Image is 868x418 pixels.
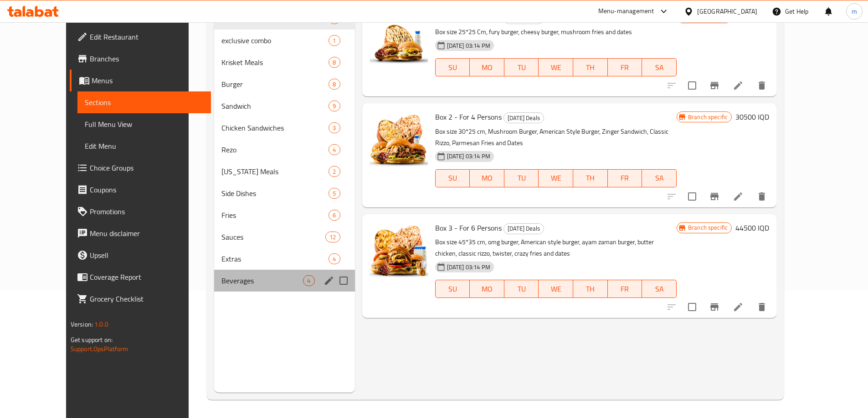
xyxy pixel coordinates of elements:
span: Select to update [683,297,702,317]
span: Get support on: [71,334,113,346]
a: Menu disclaimer [70,222,211,244]
div: items [303,275,314,286]
h6: 19500 IQD [735,11,769,24]
span: FR [611,61,639,74]
button: MO [470,280,504,298]
a: Edit Menu [77,135,211,157]
button: Branch-specific-item [704,296,725,318]
a: Edit menu item [733,302,744,312]
a: Sections [77,91,211,113]
span: [DATE] 03:14 PM [443,263,494,272]
button: delete [751,186,773,207]
button: WE [539,169,573,187]
span: Side Dishes [221,188,329,199]
button: TH [573,169,608,187]
a: Edit menu item [733,80,744,91]
span: exclusive combo [221,35,329,46]
span: FR [611,282,639,296]
div: Ramadan Deals [503,112,544,123]
span: Upsell [90,250,204,261]
span: Menu disclaimer [90,228,204,239]
span: MO [473,61,501,74]
div: items [329,166,340,177]
div: items [329,35,340,46]
span: SU [439,61,467,74]
span: Fries [221,210,329,221]
div: Beverages [221,275,303,286]
span: 1 [329,36,339,45]
h6: 30500 IQD [735,111,769,123]
span: SA [646,61,673,74]
span: SA [646,282,673,296]
span: TU [508,171,535,185]
button: SU [435,169,470,187]
div: Burger8 [214,73,355,95]
div: items [329,101,340,111]
div: items [329,210,340,221]
button: Branch-specific-item [704,75,725,96]
span: TH [577,171,604,185]
span: Rezo [221,144,329,155]
a: Promotions [70,201,211,222]
p: Box size 30*25 cm, Mushroom Burger, American Style Burger, Zinger Sandwich, Classic Rizzo, Parmes... [435,126,677,149]
button: FR [608,58,642,76]
span: Sandwich [221,101,329,111]
button: edit [322,274,336,287]
button: delete [751,296,773,318]
img: Box 3 - For 6 Persons [370,222,428,280]
span: 8 [329,58,339,67]
a: Support.OpsPlatform [71,343,128,355]
div: items [329,144,340,155]
span: Branches [90,53,204,64]
span: Branch specific [684,223,731,232]
span: Edit Restaurant [90,31,204,42]
div: Menu-management [598,6,654,17]
button: MO [470,58,504,76]
span: SU [439,282,467,296]
button: FR [608,280,642,298]
span: SU [439,171,467,185]
span: [DATE] 03:14 PM [443,41,494,50]
span: 6 [329,211,339,220]
span: Extras [221,253,329,264]
button: SA [642,58,677,76]
span: Sections [85,97,204,108]
div: Sauces12 [214,226,355,248]
span: 8 [329,80,339,89]
span: Select to update [683,187,702,206]
nav: Menu sections [214,4,355,295]
span: 9 [329,102,339,111]
span: 2 [329,167,339,176]
a: Full Menu View [77,113,211,135]
a: Edit menu item [733,191,744,202]
button: SU [435,58,470,76]
span: Branch specific [684,113,731,121]
span: TH [577,61,604,74]
span: Sauces [221,232,325,242]
div: Krisket Meals [221,57,329,68]
a: Menus [70,70,211,91]
div: Burger [221,79,329,90]
span: [US_STATE] Meals [221,166,329,177]
span: 4 [329,255,339,263]
span: TU [508,61,535,74]
button: TU [504,58,539,76]
button: SA [642,169,677,187]
div: items [325,232,340,242]
span: Version: [71,318,93,330]
a: Coupons [70,179,211,201]
span: 4 [303,277,314,285]
div: Beverages4edit [214,270,355,292]
div: items [329,188,340,199]
h6: 44500 IQD [735,222,769,234]
button: TH [573,280,608,298]
span: TU [508,282,535,296]
a: Grocery Checklist [70,288,211,310]
span: WE [542,282,570,296]
a: Choice Groups [70,157,211,179]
